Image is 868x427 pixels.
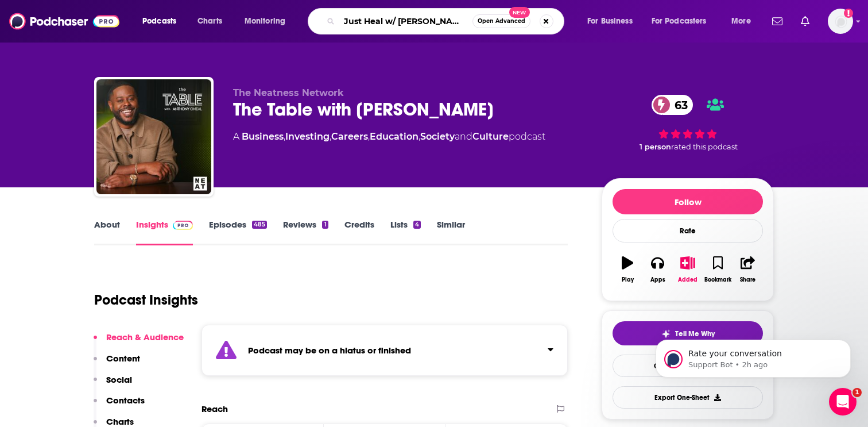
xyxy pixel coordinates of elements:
input: Search podcasts, credits, & more... [339,12,472,30]
a: Episodes485 [209,219,267,245]
span: Open Advanced [478,18,525,24]
a: Careers [331,131,368,142]
div: Rate [613,219,763,243]
button: Play [613,249,642,290]
button: open menu [579,12,647,30]
iframe: Intercom live chat [829,388,857,416]
a: Business [242,131,284,142]
button: Reach & Audience [94,332,184,353]
div: 1 [322,221,328,229]
button: Contacts [94,395,145,416]
p: Reach & Audience [106,332,184,343]
img: Podchaser - Follow, Share and Rate Podcasts [9,10,119,32]
button: Social [94,374,132,395]
div: Play [622,276,634,283]
button: Added [673,249,703,290]
span: More [731,13,751,29]
h1: Podcast Insights [94,291,198,309]
a: Reviews1 [283,219,328,245]
a: Charts [190,12,229,30]
a: Show notifications dropdown [796,11,814,31]
span: For Podcasters [652,13,707,29]
img: User Profile [828,9,853,34]
p: Social [106,374,132,385]
a: Culture [472,131,509,142]
a: Education [370,131,418,142]
div: Share [740,276,755,283]
strong: Podcast may be on a hiatus or finished [248,345,411,356]
p: Charts [106,416,134,427]
button: Apps [642,249,672,290]
span: 1 person [640,143,671,151]
div: Apps [650,276,665,283]
div: 63 1 personrated this podcast [602,87,774,159]
a: Credits [344,219,374,245]
button: Bookmark [703,249,733,290]
a: Similar [437,219,465,245]
span: New [509,7,530,18]
span: rated this podcast [671,143,738,151]
img: The Table with Anthony ONeal [96,79,211,194]
button: open menu [134,12,191,30]
a: Society [420,131,455,142]
button: tell me why sparkleTell Me Why [613,321,763,345]
span: 63 [663,95,693,115]
a: InsightsPodchaser Pro [136,219,193,245]
span: , [330,131,331,142]
span: and [455,131,472,142]
button: Share [733,249,763,290]
div: 4 [413,221,421,229]
span: Podcasts [142,13,176,29]
button: Show profile menu [828,9,853,34]
button: Export One-Sheet [613,386,763,409]
a: Contact This Podcast [613,355,763,377]
span: Monitoring [245,13,285,29]
button: open menu [237,12,300,30]
span: , [368,131,370,142]
img: Podchaser Pro [173,221,193,230]
div: Added [678,276,697,283]
button: Follow [613,189,763,214]
span: 1 [852,388,862,397]
span: Logged in as EllaRoseMurphy [828,9,853,34]
a: Show notifications dropdown [768,11,787,31]
a: Investing [285,131,330,142]
p: Contacts [106,395,145,406]
span: For Business [587,13,633,29]
a: About [94,219,120,245]
span: , [418,131,420,142]
div: A podcast [233,130,545,144]
span: Charts [197,13,222,29]
div: Bookmark [704,276,731,283]
p: Content [106,353,140,364]
button: Open AdvancedNew [472,14,530,28]
span: , [284,131,285,142]
svg: Email not verified [844,9,853,18]
a: Lists4 [390,219,421,245]
button: Content [94,353,140,374]
span: The Neatness Network [233,87,344,98]
a: 63 [652,95,693,115]
iframe: Intercom notifications message [638,316,868,396]
div: 485 [252,221,267,229]
h2: Reach [201,403,228,414]
button: open menu [644,12,723,30]
section: Click to expand status details [201,325,568,376]
div: Search podcasts, credits, & more... [319,8,575,34]
button: open menu [723,12,765,30]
